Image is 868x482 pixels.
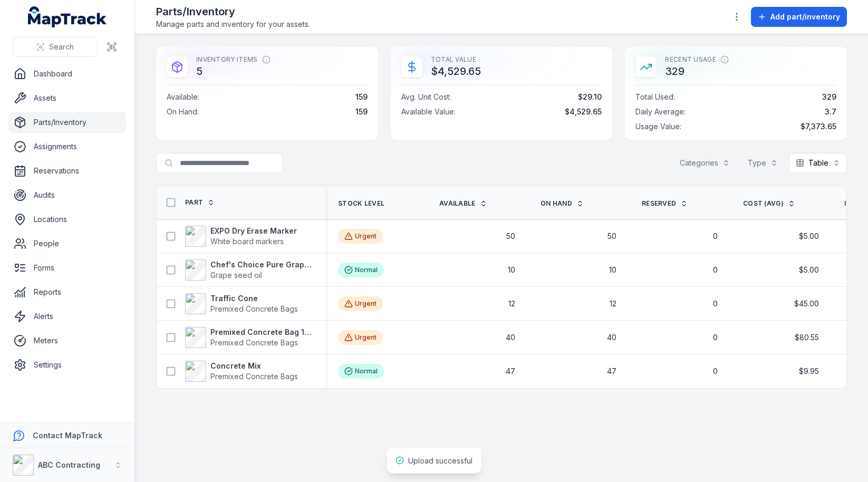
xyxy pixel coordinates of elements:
[355,107,368,117] span: 159
[13,37,98,57] button: Search
[8,209,126,230] a: Locations
[185,361,298,382] a: Concrete MixPremixed Concrete Bags
[8,233,126,254] a: People
[607,332,616,343] span: 40
[167,107,199,117] span: On Hand :
[408,456,472,465] span: Upload successful
[167,92,199,102] span: Available :
[185,226,297,247] a: EXPO Dry Erase MarkerWhite board markers
[770,12,840,22] span: Add part/inventory
[795,332,819,343] span: $80.55
[185,259,313,281] a: Chef's Choice Pure Grapeseed OilGrape seed oil
[607,231,616,242] span: 50
[49,42,74,52] span: Search
[33,431,102,440] strong: Contact MapTrack
[8,185,126,206] a: Audits
[185,327,313,348] a: Premixed Concrete Bag 15kgPremixed Concrete Bags
[28,6,107,27] a: MapTrack
[210,293,298,304] strong: Traffic Cone
[338,296,383,311] div: Urgent
[642,199,676,208] span: Reserved
[541,199,572,208] span: On hand
[210,372,298,381] span: Premixed Concrete Bags
[156,19,310,30] span: Manage parts and inventory for your assets.
[338,330,383,345] div: Urgent
[401,107,456,117] span: Available Value :
[794,298,819,309] span: $45.00
[439,199,487,208] a: Available
[338,199,384,208] span: Stock Level
[565,107,602,117] span: $4,529.65
[713,332,718,343] span: 0
[713,265,718,275] span: 0
[210,304,298,313] span: Premixed Concrete Bags
[8,354,126,375] a: Settings
[185,198,215,207] a: Part
[743,199,795,208] a: Cost (avg)
[635,121,681,132] span: Usage Value :
[635,92,675,102] span: Total Used :
[38,460,100,469] strong: ABC Contracting
[789,153,847,173] button: Table
[156,4,310,19] h2: Parts/Inventory
[210,259,313,270] strong: Chef's Choice Pure Grapeseed Oil
[506,366,515,377] span: 47
[210,327,313,338] strong: Premixed Concrete Bag 15kg
[8,306,126,327] a: Alerts
[401,92,451,102] span: Avg. Unit Cost :
[8,112,126,133] a: Parts/Inventory
[799,265,819,275] span: $5.00
[642,199,688,208] a: Reserved
[210,271,262,279] span: Grape seed oil
[713,231,718,242] span: 0
[210,226,297,236] strong: EXPO Dry Erase Marker
[506,231,515,242] span: 50
[338,229,383,244] div: Urgent
[8,160,126,181] a: Reservations
[607,366,616,377] span: 47
[541,199,584,208] a: On hand
[799,231,819,242] span: $5.00
[338,364,384,379] div: Normal
[610,298,616,309] span: 12
[751,7,847,27] button: Add part/inventory
[210,237,284,246] span: White board markers
[741,153,785,173] button: Type
[713,366,718,377] span: 0
[210,361,298,371] strong: Concrete Mix
[825,107,836,117] span: 3.7
[185,293,298,314] a: Traffic ConePremixed Concrete Bags
[799,366,819,377] span: $9.95
[506,332,515,343] span: 40
[801,121,836,132] span: $7,373.65
[743,199,784,208] span: Cost (avg)
[8,282,126,303] a: Reports
[635,107,686,117] span: Daily Average :
[822,92,836,102] span: 329
[210,338,298,347] span: Premixed Concrete Bags
[609,265,616,275] span: 10
[185,198,203,207] span: Part
[8,136,126,157] a: Assignments
[8,257,126,278] a: Forms
[8,63,126,84] a: Dashboard
[355,92,368,102] span: 159
[578,92,602,102] span: $29.10
[508,298,515,309] span: 12
[439,199,476,208] span: Available
[338,263,384,277] div: Normal
[8,330,126,351] a: Meters
[713,298,718,309] span: 0
[508,265,515,275] span: 10
[8,88,126,109] a: Assets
